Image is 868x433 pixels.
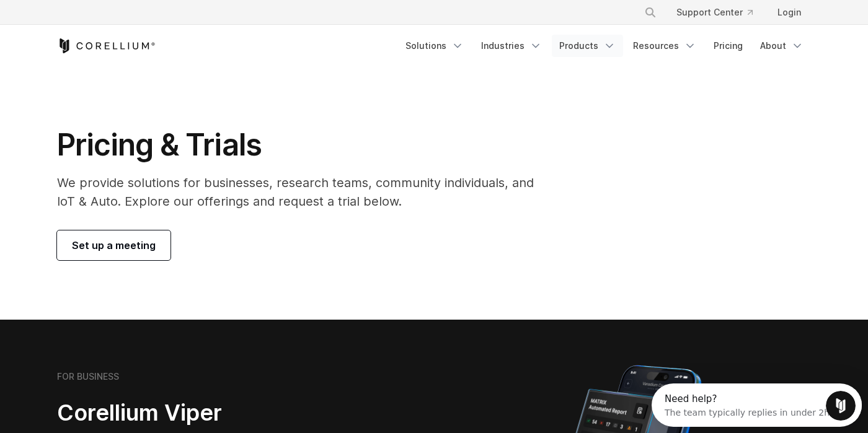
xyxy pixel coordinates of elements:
div: Navigation Menu [629,1,811,24]
a: Support Center [666,1,763,24]
a: Products [552,35,623,57]
div: The team typically replies in under 2h [13,20,178,33]
a: Login [768,1,811,24]
a: Industries [474,35,549,57]
iframe: Intercom live chat [826,391,856,421]
a: About [753,35,811,57]
a: Set up a meeting [57,230,170,260]
h1: Pricing & Trials [57,126,551,164]
button: Search [639,1,662,24]
iframe: Intercom live chat discovery launcher [652,383,862,427]
a: Resources [626,35,704,57]
div: Open Intercom Messenger [5,5,215,39]
a: Pricing [706,35,750,57]
a: Solutions [398,35,471,57]
span: Set up a meeting [72,238,156,253]
p: We provide solutions for businesses, research teams, community individuals, and IoT & Auto. Explo... [57,173,551,211]
h6: FOR BUSINESS [57,371,119,382]
h2: Corellium Viper [57,399,374,427]
div: Navigation Menu [398,35,811,57]
a: Corellium Home [57,38,156,53]
div: Need help? [13,11,178,20]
